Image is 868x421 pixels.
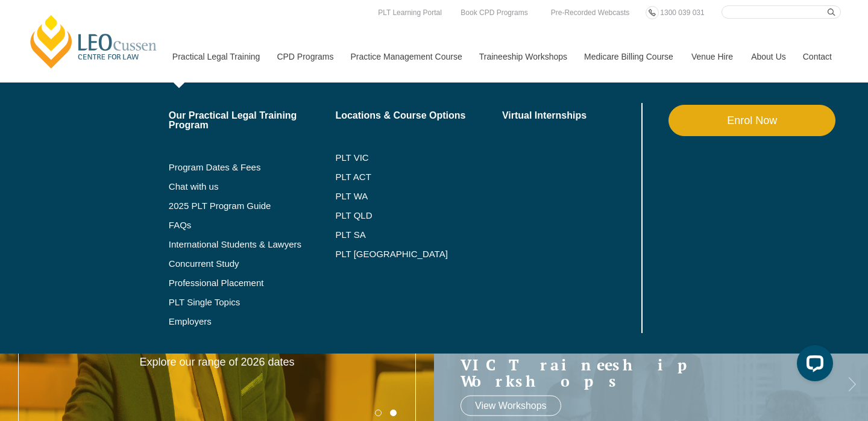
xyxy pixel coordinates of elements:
[461,395,561,416] a: View Workshops
[660,8,704,17] span: 1300 039 031
[27,13,160,70] a: [PERSON_NAME] Centre for Law
[548,6,633,19] a: Pre-Recorded Webcasts
[575,31,682,83] a: Medicare Billing Course
[169,220,336,230] a: FAQs
[268,31,341,83] a: CPD Programs
[470,31,575,83] a: Traineeship Workshops
[130,355,304,369] p: Explore our range of 2026 dates
[375,410,382,416] button: 1
[335,192,472,201] a: PLT WA
[163,31,268,83] a: Practical Legal Training
[787,340,838,391] iframe: LiveChat chat widget
[794,31,841,83] a: Contact
[169,111,336,130] a: Our Practical Legal Training Program
[169,278,336,288] a: Professional Placement
[335,249,502,259] a: PLT [GEOGRAPHIC_DATA]
[657,6,707,19] a: 1300 039 031
[169,298,336,307] a: PLT Single Topics
[335,153,502,163] a: PLT VIC
[169,240,336,249] a: International Students & Lawyers
[461,356,817,389] a: VIC Traineeship Workshops
[342,31,470,83] a: Practice Management Course
[169,317,336,326] a: Employers
[668,105,835,136] a: Enrol Now
[169,201,306,211] a: 2025 PLT Program Guide
[502,111,639,120] a: Virtual Internships
[169,163,336,172] a: Program Dates & Fees
[169,259,336,269] a: Concurrent Study
[335,230,502,240] a: PLT SA
[682,31,742,83] a: Venue Hire
[390,410,397,416] button: 2
[335,172,502,182] a: PLT ACT
[335,211,502,220] a: PLT QLD
[375,6,445,19] a: PLT Learning Portal
[742,31,794,83] a: About Us
[458,6,530,19] a: Book CPD Programs
[169,182,336,192] a: Chat with us
[335,111,502,120] a: Locations & Course Options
